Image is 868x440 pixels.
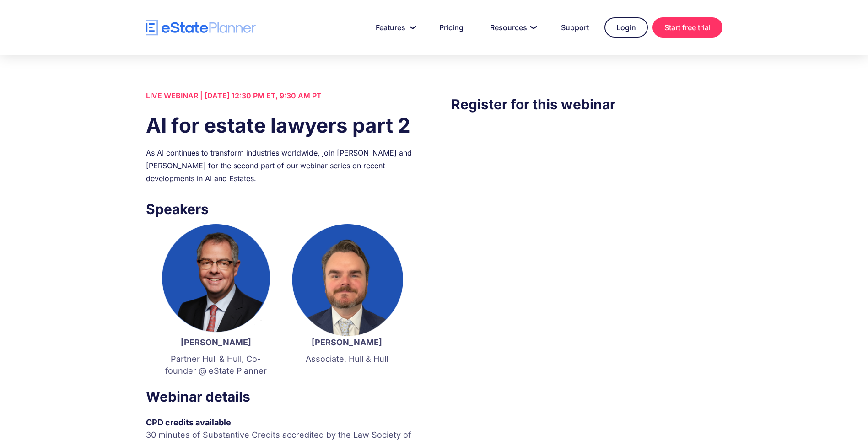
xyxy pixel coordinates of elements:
[312,338,382,347] strong: [PERSON_NAME]
[652,17,722,38] a: Start free trial
[604,17,648,38] a: Login
[146,111,417,140] h1: AI for estate lawyers part 2
[181,338,251,347] strong: [PERSON_NAME]
[146,146,417,185] div: As AI continues to transform industries worldwide, join [PERSON_NAME] and [PERSON_NAME] for the s...
[451,133,722,202] iframe: Form 0
[146,199,417,220] h3: Speakers
[365,18,424,37] a: Features
[146,89,417,102] div: LIVE WEBINAR | [DATE] 12:30 PM ET, 9:30 AM PT
[146,386,417,407] h3: Webinar details
[428,18,474,37] a: Pricing
[291,353,403,365] p: Associate, Hull & Hull
[146,20,256,36] a: home
[146,418,231,427] strong: CPD credits available
[160,353,272,377] p: Partner Hull & Hull, Co-founder @ eState Planner
[479,18,545,37] a: Resources
[451,94,722,115] h3: Register for this webinar
[550,18,600,37] a: Support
